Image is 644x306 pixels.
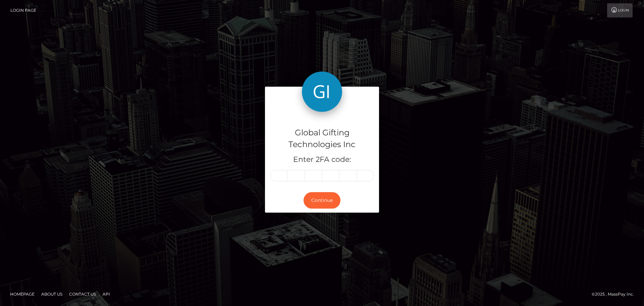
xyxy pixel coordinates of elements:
[10,3,36,17] a: Login Page
[302,72,342,112] img: Global Gifting Technologies Inc
[607,3,633,17] a: Login
[66,289,99,299] a: Contact Us
[304,192,340,209] button: Continue
[100,289,113,299] a: API
[592,291,639,298] div: © 2025 , MassPay Inc.
[39,289,65,299] a: About Us
[270,127,374,150] h4: Global Gifting Technologies Inc
[7,289,37,299] a: Homepage
[270,155,374,165] h5: Enter 2FA code:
